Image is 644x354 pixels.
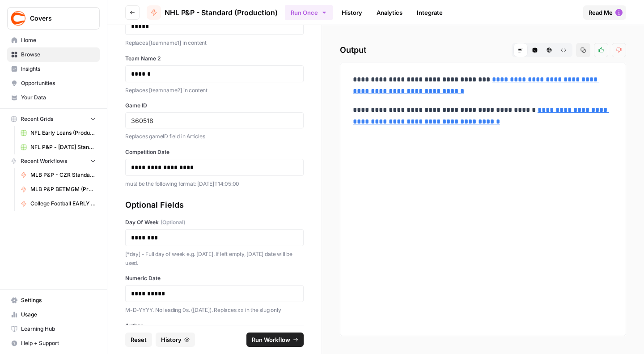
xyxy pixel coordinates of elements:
[7,336,100,350] button: Help + Support
[17,140,100,154] a: NFL P&P - [DATE] Standard (Production) Grid
[7,33,100,47] a: Home
[411,5,448,20] a: Integrate
[246,333,304,347] button: Run Workflow
[252,335,290,344] span: Run Workflow
[589,8,613,17] span: Read Me
[371,5,408,20] a: Analytics
[21,339,96,347] span: Help + Support
[21,325,96,333] span: Learning Hub
[21,94,96,102] span: Your Data
[131,335,147,344] span: Reset
[17,196,100,211] a: College Football EARLY LEANS (Production)
[7,293,100,307] a: Settings
[17,126,100,140] a: NFL Early Leans (Production) Grid
[7,90,100,105] a: Your Data
[285,5,333,20] button: Run Once
[147,5,278,20] a: NHL P&P - Standard (Production)
[17,168,100,182] a: MLB P&P - CZR Standard (Production)
[21,51,96,59] span: Browse
[21,36,96,44] span: Home
[125,250,304,267] p: [*day] - Full day of week e.g. [DATE]. If left empty, [DATE] date will be used.
[7,307,100,322] a: Usage
[156,333,195,347] button: History
[30,185,96,193] span: MLB P&P BETMGM (Production)
[21,296,96,304] span: Settings
[30,200,96,208] span: College Football EARLY LEANS (Production)
[125,55,304,63] label: Team Name 2
[7,7,100,30] button: Workspace: Covers
[30,143,96,151] span: NFL P&P - [DATE] Standard (Production) Grid
[21,157,67,165] span: Recent Workflows
[21,79,96,87] span: Opportunities
[340,43,626,57] h2: Output
[125,38,304,47] p: Replaces [teamname1] in content
[125,199,304,211] div: Optional Fields
[125,322,304,330] label: Author
[125,86,304,95] p: Replaces [teamname2] in content
[30,171,96,179] span: MLB P&P - CZR Standard (Production)
[7,47,100,62] a: Browse
[21,65,96,73] span: Insights
[7,112,100,126] button: Recent Grids
[7,62,100,76] a: Insights
[7,76,100,90] a: Opportunities
[161,335,182,344] span: History
[10,10,26,26] img: Covers Logo
[125,333,152,347] button: Reset
[583,5,626,20] button: Read Me
[165,7,278,18] span: NHL P&P - Standard (Production)
[125,218,304,226] label: Day Of Week
[125,102,304,110] label: Game ID
[30,14,84,23] span: Covers
[7,322,100,336] a: Learning Hub
[17,182,100,196] a: MLB P&P BETMGM (Production)
[336,5,368,20] a: History
[125,306,304,315] p: M-D-YYYY. No leading 0s. ([DATE]). Replaces xx in the slug only
[7,154,100,168] button: Recent Workflows
[21,115,53,123] span: Recent Grids
[125,179,304,188] p: must be the following format: [DATE]T14:05:00
[161,218,185,226] span: (Optional)
[125,274,304,282] label: Numeric Date
[30,129,96,137] span: NFL Early Leans (Production) Grid
[125,132,304,141] p: Replaces gameID field in Articles
[125,148,304,156] label: Competition Date
[21,311,96,319] span: Usage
